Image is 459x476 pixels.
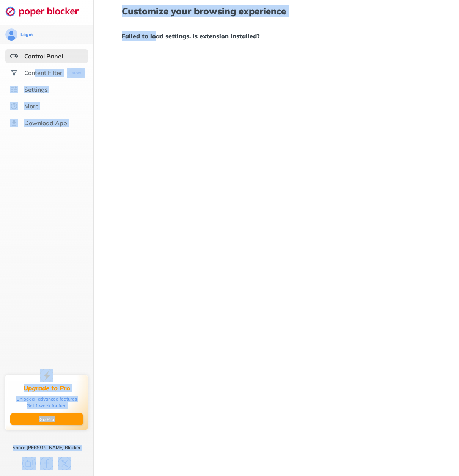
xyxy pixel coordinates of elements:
img: about.svg [10,102,18,110]
img: facebook.svg [40,457,53,470]
h1: Customize your browsing experience [122,6,441,16]
img: download-app.svg [10,119,18,127]
div: More [24,102,39,110]
div: Share [PERSON_NAME] Blocker [13,445,81,451]
img: upgrade-to-pro.svg [40,369,53,382]
img: menuBanner.svg [67,68,85,78]
div: Content Filter [24,69,62,77]
img: social.svg [10,69,18,77]
div: Control Panel [24,52,63,60]
div: Get 1 week for free [27,402,67,409]
img: x.svg [58,457,71,470]
h1: Failed to load settings. Is extension installed? [122,31,441,41]
img: avatar.svg [5,28,17,41]
div: Upgrade to Pro [24,385,70,392]
img: logo-webpage.svg [5,6,87,17]
div: Unlock all advanced features [16,396,77,402]
div: Login [20,31,33,38]
img: features-selected.svg [10,52,18,60]
img: settings.svg [10,86,18,93]
button: Go Pro [10,413,83,425]
div: Download App [24,119,67,127]
img: copy.svg [22,457,36,470]
div: Settings [24,86,48,93]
